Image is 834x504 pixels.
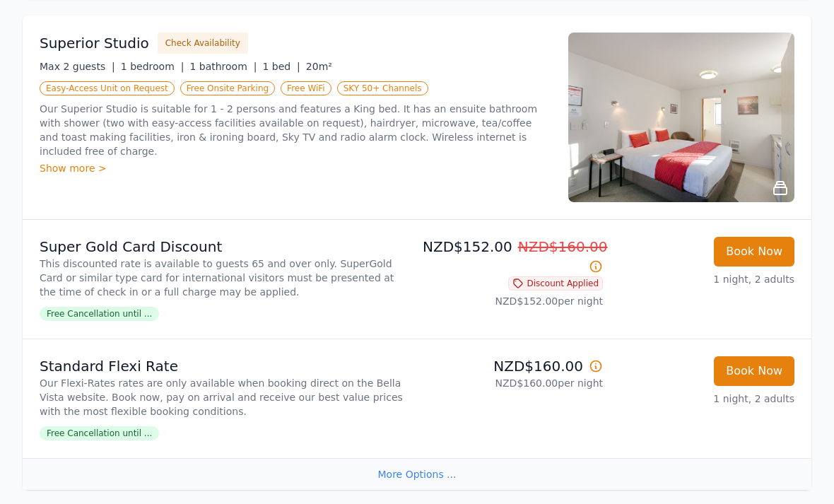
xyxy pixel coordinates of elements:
[614,273,794,287] p: 1 night, 2 adults
[121,61,184,73] span: 1 bedroom |
[306,61,332,73] span: 20m²
[508,277,603,291] span: Discount Applied
[40,102,551,159] p: Our Superior Studio is suitable for 1 - 2 persons and features a King bed. It has an ensuite bath...
[423,357,603,377] p: NZD$160.00
[423,377,603,391] p: NZD$160.00 per night
[281,82,331,96] span: Free WiFi
[40,257,411,300] p: This discounted rate is available to guests 65 and over only. SuperGold Card or similar type card...
[614,392,794,406] p: 1 night, 2 adults
[40,377,411,419] p: Our Flexi-Rates rates are only available when booking direct on the Bella Vista website. Book now...
[40,82,175,96] span: Easy-Access Unit on Request
[189,61,257,73] span: 1 bathroom |
[262,61,300,73] span: 1 bed |
[40,427,159,441] span: Free Cancellation until ...
[40,162,551,176] div: Show more >
[23,459,811,491] div: More Options ...
[158,33,248,54] button: Check Availability
[423,238,603,277] p: NZD$152.00
[40,238,411,257] p: Super Gold Card Discount
[423,295,603,309] p: NZD$152.00 per night
[40,357,411,377] p: Standard Flexi Rate
[40,307,159,322] span: Free Cancellation until ...
[337,82,428,96] span: SKY 50+ Channels
[180,82,275,96] span: Free Onsite Parking
[714,357,794,387] button: Book Now
[40,34,149,54] h3: Superior Studio
[714,238,794,267] button: Book Now
[518,239,608,256] span: NZD$160.00
[40,61,115,73] span: Max 2 guests |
